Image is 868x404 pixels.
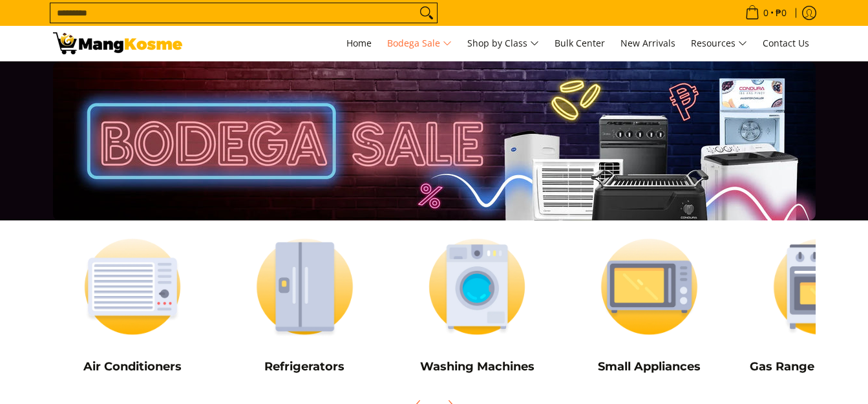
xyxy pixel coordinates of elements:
h5: Refrigerators [225,359,385,374]
h5: Washing Machines [397,359,557,374]
a: Home [340,26,378,61]
a: Bulk Center [548,26,611,61]
span: Contact Us [763,37,809,49]
span: Bodega Sale [387,36,452,52]
a: Shop by Class [461,26,545,61]
a: New Arrivals [614,26,682,61]
a: Resources [684,26,754,61]
img: Refrigerators [225,227,385,346]
img: Air Conditioners [53,227,213,346]
h5: Air Conditioners [53,359,213,374]
a: Washing Machines Washing Machines [397,227,557,383]
span: ₱0 [774,8,789,17]
span: Shop by Class [467,36,539,52]
img: Washing Machines [397,227,557,346]
button: Search [416,3,437,23]
img: Small Appliances [569,227,729,346]
span: Bulk Center [555,37,605,49]
nav: Main Menu [195,26,816,61]
a: Refrigerators Refrigerators [225,227,385,383]
span: Resources [691,36,747,52]
span: Home [346,37,372,49]
span: • [741,6,790,20]
span: New Arrivals [620,37,675,49]
a: Contact Us [756,26,816,61]
a: Bodega Sale [381,26,458,61]
h5: Small Appliances [569,359,729,374]
span: 0 [761,8,770,17]
a: Small Appliances Small Appliances [569,227,729,383]
img: Bodega Sale l Mang Kosme: Cost-Efficient &amp; Quality Home Appliances [53,32,182,54]
a: Air Conditioners Air Conditioners [53,227,213,383]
